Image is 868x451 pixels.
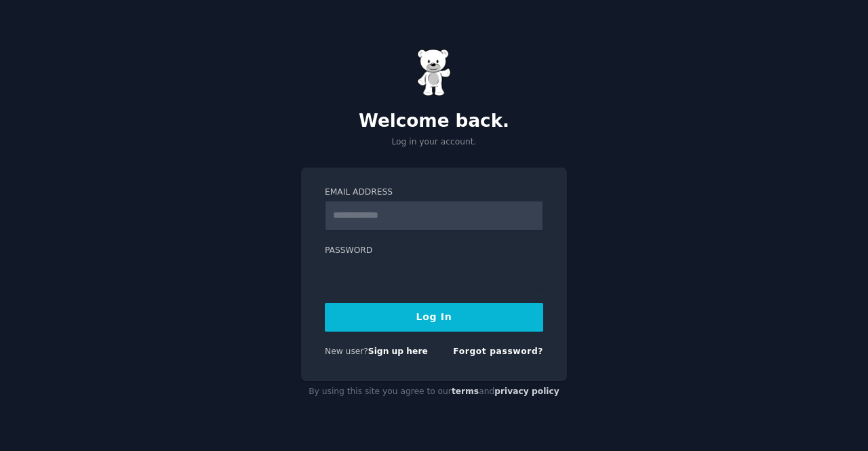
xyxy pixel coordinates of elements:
[301,111,567,132] h2: Welcome back.
[301,381,567,403] div: By using this site you agree to our and
[325,245,543,257] label: Password
[453,347,543,356] a: Forgot password?
[494,387,559,396] a: privacy policy
[368,347,428,356] a: Sign up here
[452,387,479,396] a: terms
[325,303,543,332] button: Log In
[417,49,451,96] img: Gummy Bear
[325,347,368,356] span: New user?
[325,187,543,199] label: Email Address
[301,136,567,149] p: Log in your account.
